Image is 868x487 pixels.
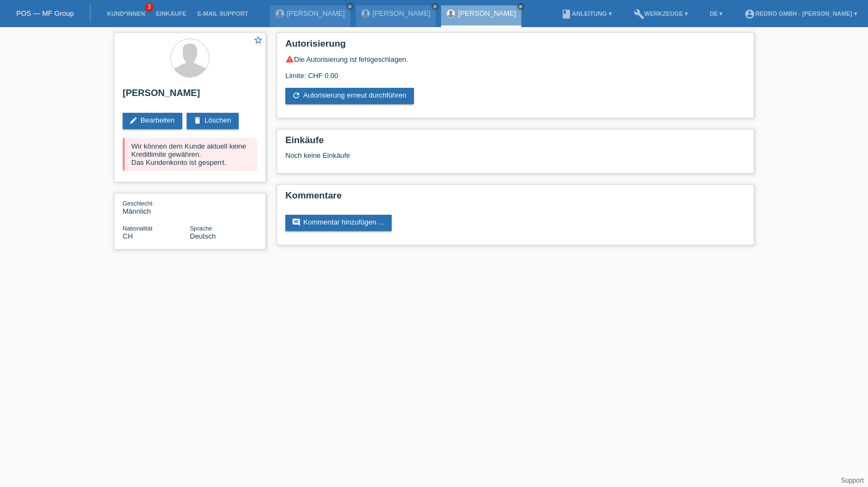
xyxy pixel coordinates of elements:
span: Geschlecht [123,200,152,207]
a: Einkäufe [150,10,192,17]
a: E-Mail Support [192,10,254,17]
i: close [518,4,524,9]
a: account_circleRedro GmbH - [PERSON_NAME] ▾ [739,10,863,17]
i: edit [129,116,138,125]
div: Limite: CHF 0.00 [285,63,745,80]
div: Noch keine Einkäufe [285,151,745,168]
span: Sprache [190,225,212,232]
i: delete [193,116,202,125]
a: close [346,3,354,10]
i: build [634,9,644,20]
a: Support [841,477,864,484]
div: Die Autorisierung ist fehlgeschlagen. [285,55,745,63]
a: DE ▾ [704,10,728,17]
a: close [431,3,439,10]
h2: Einkäufe [285,135,745,151]
i: close [347,4,353,9]
a: buildWerkzeuge ▾ [628,10,694,17]
a: [PERSON_NAME] [458,9,516,17]
a: commentKommentar hinzufügen ... [285,215,392,231]
a: [PERSON_NAME] [287,9,345,17]
i: book [561,9,572,20]
i: refresh [292,91,301,100]
a: deleteLöschen [187,113,239,129]
i: comment [292,218,301,227]
a: Kund*innen [101,10,150,17]
a: star_border [253,35,263,47]
h2: Autorisierung [285,39,745,55]
h2: Kommentare [285,190,745,207]
div: Wir können dem Kunde aktuell keine Kreditlimite gewähren. Das Kundenkonto ist gesperrt. [123,138,257,171]
i: close [432,4,438,9]
span: Schweiz [123,232,133,240]
a: POS — MF Group [16,9,74,17]
i: account_circle [744,9,755,20]
h2: [PERSON_NAME] [123,88,257,104]
div: Männlich [123,199,190,215]
a: [PERSON_NAME] [373,9,431,17]
a: close [517,3,525,10]
a: bookAnleitung ▾ [556,10,617,17]
i: star_border [253,35,263,45]
span: Deutsch [190,232,216,240]
a: refreshAutorisierung erneut durchführen [285,88,414,104]
span: 3 [145,3,154,12]
i: warning [285,55,294,63]
span: Nationalität [123,225,152,232]
a: editBearbeiten [123,113,182,129]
